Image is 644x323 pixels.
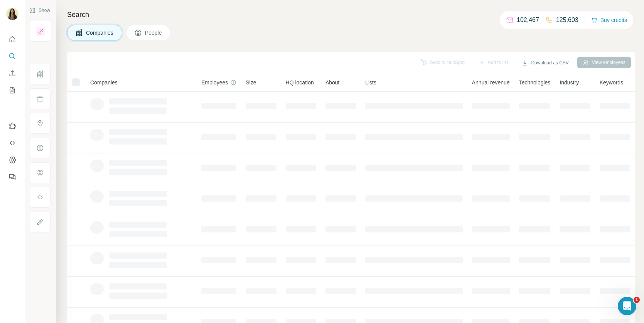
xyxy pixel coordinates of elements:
span: Companies [90,79,118,86]
span: People [145,29,163,37]
span: 1 [634,297,640,303]
button: Search [6,49,19,63]
button: Feedback [6,170,19,184]
h4: Search [67,9,635,20]
p: 102,467 [517,15,539,25]
iframe: Intercom live chat [618,297,636,315]
button: My lists [6,83,19,97]
button: Use Surfe on LinkedIn [6,119,19,133]
span: Employees [201,79,228,86]
button: Show [24,5,56,16]
p: 125,603 [556,15,578,25]
button: Quick start [6,32,19,46]
button: Download as CSV [516,57,574,69]
span: Annual revenue [472,79,510,86]
span: Technologies [519,79,551,86]
span: Size [246,79,256,86]
span: HQ location [286,79,314,86]
span: Lists [365,79,376,86]
button: Buy credits [591,15,627,25]
button: Enrich CSV [6,66,19,80]
button: Use Surfe API [6,136,19,150]
img: Avatar [6,8,19,20]
span: Industry [560,79,579,86]
span: About [325,79,340,86]
button: Dashboard [6,153,19,167]
span: Companies [86,29,114,37]
span: Keywords [600,79,623,86]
